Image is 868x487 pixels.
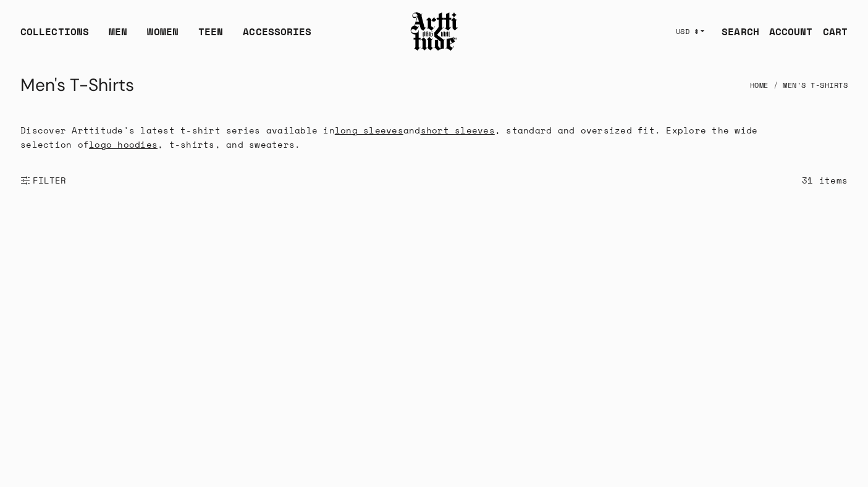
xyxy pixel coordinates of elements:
a: MEN [109,24,127,49]
a: long sleeves [335,124,403,137]
a: short sleeves [421,124,495,137]
p: Discover Arttitude's latest t-shirt series available in and , standard and oversized fit. Explore... [20,123,772,151]
a: Home [750,72,769,99]
h1: Men's T-Shirts [20,70,134,100]
img: Arttitude [410,11,459,53]
div: 31 items [802,173,848,187]
div: CART [823,24,848,39]
a: SEARCH [712,19,759,44]
a: Open cart [813,19,848,44]
button: USD $ [668,18,712,45]
a: WOMEN [147,24,179,49]
button: Show filters [20,167,67,194]
div: ACCESSORIES [243,24,311,49]
span: USD $ [676,27,699,36]
a: logo hoodies [89,138,158,151]
div: COLLECTIONS [20,24,89,49]
ul: Main navigation [11,24,321,49]
a: TEEN [198,24,223,49]
li: Men's T-Shirts [769,72,848,99]
a: ACCOUNT [759,19,813,44]
span: FILTER [30,174,67,187]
